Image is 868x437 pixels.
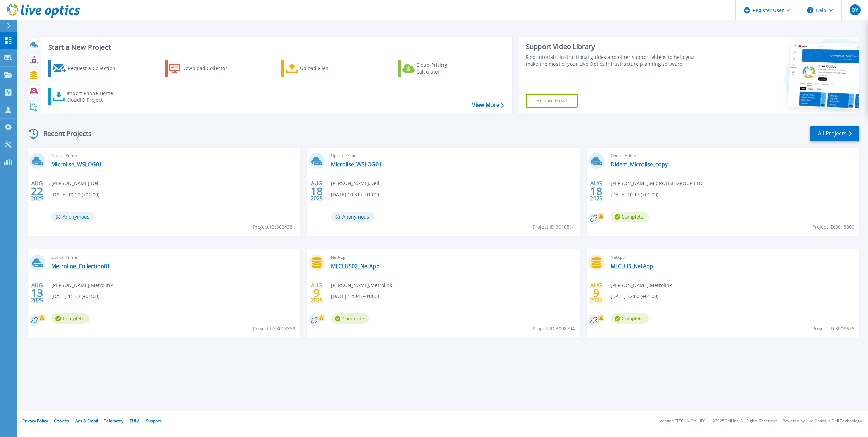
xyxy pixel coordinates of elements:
span: Project ID: 3008676 [812,325,854,333]
a: Microlise_WSLOG01 [331,161,382,168]
a: EULA [130,418,140,424]
li: Powered by Live Optics, a Dell Technology [783,419,862,423]
span: [PERSON_NAME] , Metrolink [331,281,392,289]
div: Upload Files [300,62,354,75]
div: AUG 2025 [590,280,603,305]
div: Download Collector [182,62,237,75]
a: Ads & Email [75,418,98,424]
span: [DATE] 10:31 (+01:00) [331,191,379,198]
a: All Projects [810,126,859,141]
span: [DATE] 10:20 (+01:00) [51,191,99,198]
div: Cloud Pricing Calculator [416,62,471,75]
a: Request a Collection [48,60,124,77]
span: NetApp [611,254,855,261]
span: [DATE] 12:00 (+01:00) [611,293,658,300]
a: Support [146,418,161,424]
span: [DATE] 12:04 (+01:00) [331,293,379,300]
span: Complete [331,313,369,324]
a: View More [472,102,504,108]
a: Privacy Policy [22,418,48,424]
span: [DATE] 11:32 (+01:00) [51,293,99,300]
span: [PERSON_NAME] , Dell [51,180,100,187]
span: DY [851,7,858,13]
span: [PERSON_NAME] , MICROLISE GROUP LTD [611,180,702,187]
a: Cookies [54,418,69,424]
span: Project ID: 3008704 [533,325,575,333]
div: AUG 2025 [31,179,44,204]
span: Project ID: 3018800 [812,223,854,231]
span: Complete [611,212,649,222]
span: 13 [31,290,43,296]
div: Request a Collection [68,62,122,75]
span: Optical Prime [331,152,576,159]
span: Anonymous [331,212,374,222]
span: Complete [51,313,89,324]
div: Find tutorials, instructional guides and other support videos to help you make the most of your L... [526,54,702,67]
span: Project ID: 3024381 [253,223,295,231]
li: © 2025 Dell Inc. All Rights Reserved [712,419,777,423]
span: [PERSON_NAME] , Metrolink [611,281,672,289]
a: MLCLUS02_NetApp [331,263,380,270]
div: AUG 2025 [310,179,323,204]
a: Cloud Pricing Calculator [398,60,473,77]
span: 18 [311,188,323,194]
div: AUG 2025 [590,179,603,204]
a: Upload Files [281,60,357,77]
div: Recent Projects [26,125,101,142]
span: 18 [590,188,602,194]
span: NetApp [331,254,576,261]
span: 22 [31,188,43,194]
div: AUG 2025 [31,280,44,305]
span: Project ID: 3018814 [533,223,575,231]
span: Anonymous [51,212,95,222]
a: Metroline_Collection01 [51,263,110,270]
span: Optical Prime [611,152,855,159]
span: Optical Prime [51,152,296,159]
h3: Start a New Project [48,44,503,51]
li: Version: [TECHNICAL_ID] [660,419,705,423]
div: Support Video Library [526,42,702,51]
a: Telemetry [104,418,123,424]
span: [PERSON_NAME] , Dell [331,180,379,187]
span: [PERSON_NAME] , Metrolink [51,281,113,289]
span: Complete [611,313,649,324]
span: Project ID: 3013369 [253,325,295,333]
a: Download Collector [165,60,240,77]
a: Microlise_WSLOG01 [51,161,102,168]
a: MLCLUS_NetApp [611,263,653,270]
a: Explore Now! [526,94,578,108]
div: AUG 2025 [310,280,323,305]
span: [DATE] 10:17 (+01:00) [611,191,658,198]
span: 9 [593,290,599,296]
div: Import Phone Home CloudIQ Project [67,90,120,103]
span: 9 [314,290,320,296]
span: Optical Prime [51,254,296,261]
a: Didem_Microlise_copy [611,161,668,168]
